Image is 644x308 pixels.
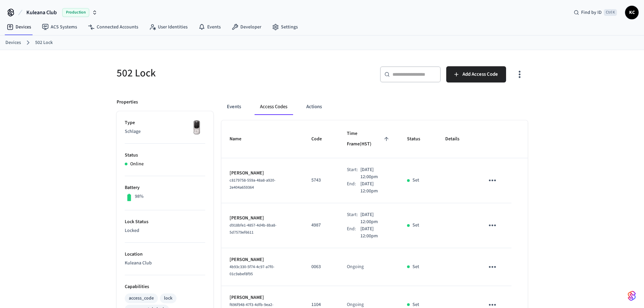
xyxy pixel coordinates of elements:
[311,134,331,144] span: Code
[347,211,360,226] div: Start:
[125,283,205,290] p: Capabilities
[125,152,205,159] p: Status
[221,99,528,115] div: ant example
[412,177,419,184] p: Set
[117,99,138,106] p: Properties
[230,177,276,190] span: c8179758-559a-48a8-a920-2e404a659364
[230,170,295,177] p: [PERSON_NAME]
[625,6,639,19] button: KC
[164,295,172,302] div: lock
[193,21,226,33] a: Events
[412,222,419,229] p: Set
[230,294,295,301] p: [PERSON_NAME]
[412,263,419,270] p: Set
[568,6,622,19] div: Find by IDCtrl K
[347,226,360,240] div: End:
[360,166,391,181] p: [DATE] 12:00pm
[360,226,391,240] p: [DATE] 12:00pm
[311,222,331,229] p: 4987
[125,119,205,126] p: Type
[125,128,205,135] p: Schlage
[226,21,267,33] a: Developer
[188,119,205,136] img: Yale Assure Touchscreen Wifi Smart Lock, Satin Nickel, Front
[129,295,154,302] div: access_code
[360,181,391,195] p: [DATE] 12:00pm
[125,218,205,226] p: Lock Status
[446,66,506,82] button: Add Access Code
[230,222,277,235] span: d918bfe1-4857-4d4b-8ba8-5d7579ef6611
[230,134,250,144] span: Name
[125,251,205,258] p: Location
[26,8,57,17] span: Kuleana Club
[311,263,331,270] p: 0063
[255,99,293,115] button: Access Codes
[347,181,360,195] div: End:
[144,21,193,33] a: User Identities
[230,215,295,222] p: [PERSON_NAME]
[604,9,617,16] span: Ctrl K
[117,66,318,80] h5: 502 Lock
[125,227,205,234] p: Locked
[82,21,144,33] a: Connected Accounts
[125,260,205,267] p: Kuleana Club
[130,161,144,168] p: Online
[5,39,21,46] a: Devices
[35,39,53,46] a: 502 Lock
[407,134,429,144] span: Status
[626,6,638,19] span: KC
[347,166,360,181] div: Start:
[37,21,82,33] a: ACS Systems
[230,256,295,263] p: [PERSON_NAME]
[267,21,303,33] a: Settings
[581,9,602,16] span: Find by ID
[347,128,391,150] span: Time Frame(HST)
[1,21,37,33] a: Devices
[462,70,498,79] span: Add Access Code
[221,99,246,115] button: Events
[301,99,327,115] button: Actions
[135,193,144,200] p: 98%
[339,248,399,286] td: Ongoing
[125,184,205,191] p: Battery
[445,134,468,144] span: Details
[628,290,636,301] img: SeamLogoGradient.69752ec5.svg
[311,177,331,184] p: 5743
[62,8,89,17] span: Production
[230,264,275,277] span: 4b93c330-5f74-4c97-a7f0-01c9abef8f95
[360,211,391,226] p: [DATE] 12:00pm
